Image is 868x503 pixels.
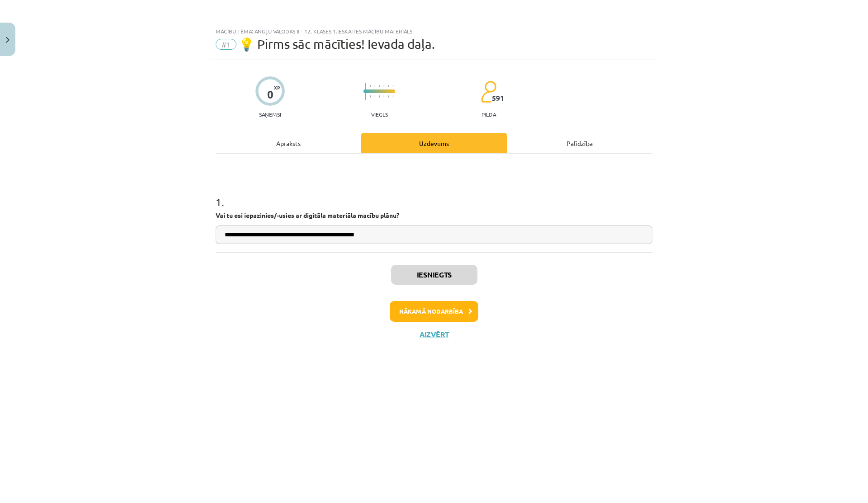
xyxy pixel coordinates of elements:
[274,85,280,90] span: XP
[6,37,9,43] img: icon-close-lesson-0947bae3869378f0d4975bcd49f059093ad1ed9edebbc8119c70593378902aed.svg
[390,301,478,322] button: Nākamā nodarbība
[392,95,393,98] img: icon-short-line-57e1e144782c952c97e751825c79c345078a6d821885a25fce030b3d8c18986b.svg
[216,180,652,208] h1: 1 .
[239,37,435,52] span: 💡 Pirms sāc mācīties! Ievada daļa.
[371,111,388,118] p: Viegls
[492,94,504,102] span: 591
[370,95,371,98] img: icon-short-line-57e1e144782c952c97e751825c79c345078a6d821885a25fce030b3d8c18986b.svg
[365,83,366,100] img: icon-long-line-d9ea69661e0d244f92f715978eff75569469978d946b2353a9bb055b3ed8787d.svg
[361,133,507,153] div: Uzdevums
[417,330,451,339] button: Aizvērt
[267,88,274,101] div: 0
[216,28,652,34] div: Mācību tēma: Angļu valodas ii - 12. klases 1.ieskaites mācību materiāls
[388,95,389,98] img: icon-short-line-57e1e144782c952c97e751825c79c345078a6d821885a25fce030b3d8c18986b.svg
[374,85,375,87] img: icon-short-line-57e1e144782c952c97e751825c79c345078a6d821885a25fce030b3d8c18986b.svg
[374,95,375,98] img: icon-short-line-57e1e144782c952c97e751825c79c345078a6d821885a25fce030b3d8c18986b.svg
[392,85,393,87] img: icon-short-line-57e1e144782c952c97e751825c79c345078a6d821885a25fce030b3d8c18986b.svg
[379,95,380,98] img: icon-short-line-57e1e144782c952c97e751825c79c345078a6d821885a25fce030b3d8c18986b.svg
[481,111,496,118] p: pilda
[216,133,361,153] div: Apraksts
[507,133,652,153] div: Palīdzība
[481,80,496,103] img: students-c634bb4e5e11cddfef0936a35e636f08e4e9abd3cc4e673bd6f9a4125e45ecb1.svg
[383,85,384,87] img: icon-short-line-57e1e144782c952c97e751825c79c345078a6d821885a25fce030b3d8c18986b.svg
[216,211,399,219] strong: Vai tu esi iepazinies/-usies ar digitāla materiāla macību plānu?
[383,95,384,98] img: icon-short-line-57e1e144782c952c97e751825c79c345078a6d821885a25fce030b3d8c18986b.svg
[391,265,477,285] button: Iesniegts
[370,85,371,87] img: icon-short-line-57e1e144782c952c97e751825c79c345078a6d821885a25fce030b3d8c18986b.svg
[255,111,285,118] p: Saņemsi
[216,39,236,50] span: #1
[388,85,389,87] img: icon-short-line-57e1e144782c952c97e751825c79c345078a6d821885a25fce030b3d8c18986b.svg
[379,85,380,87] img: icon-short-line-57e1e144782c952c97e751825c79c345078a6d821885a25fce030b3d8c18986b.svg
